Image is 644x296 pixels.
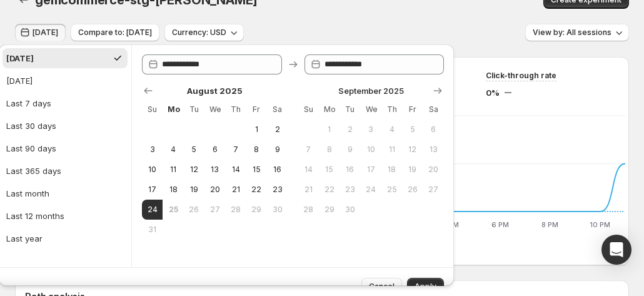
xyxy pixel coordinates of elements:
[402,100,423,120] th: Friday
[189,205,199,215] span: 26
[142,200,163,220] button: Start of range Sunday August 24 2025
[139,82,157,100] button: Show previous month, July 2025
[204,160,225,180] button: Wednesday August 13 2025
[423,180,444,200] button: Saturday September 27 2025
[423,100,444,120] th: Saturday
[361,180,381,200] button: Wednesday September 24 2025
[303,205,314,215] span: 28
[423,160,444,180] button: Saturday September 20 2025
[428,165,439,175] span: 20
[298,180,319,200] button: Sunday September 21 2025
[147,185,158,195] span: 17
[303,145,314,155] span: 7
[142,160,163,180] button: Sunday August 10 2025
[3,116,128,136] button: Last 30 days
[142,180,163,200] button: Sunday August 17 2025
[246,120,267,140] button: Friday August 1 2025
[340,160,360,180] button: Tuesday September 16 2025
[298,140,319,160] button: Sunday September 7 2025
[486,71,556,81] span: Click-through rate
[303,105,314,115] span: Su
[147,165,158,175] span: 10
[381,160,402,180] button: Thursday September 18 2025
[189,165,199,175] span: 12
[230,165,241,175] span: 14
[324,145,335,155] span: 8
[3,206,128,226] button: Last 12 months
[78,28,152,38] span: Compare to: [DATE]
[142,140,163,160] button: Sunday August 3 2025
[361,100,381,120] th: Wednesday
[491,220,509,229] text: 6 PM
[407,165,418,175] span: 19
[381,120,402,140] button: Thursday September 4 2025
[525,24,629,41] button: View by: All sessions
[319,200,340,220] button: Monday September 29 2025
[386,105,397,115] span: Th
[184,100,204,120] th: Tuesday
[533,28,611,38] span: View by: All sessions
[209,165,220,175] span: 13
[230,145,241,155] span: 7
[6,232,43,245] div: Last year
[366,185,376,195] span: 24
[204,180,225,200] button: Wednesday August 20 2025
[225,180,246,200] button: Thursday August 21 2025
[345,165,355,175] span: 16
[246,200,267,220] button: Friday August 29 2025
[172,28,226,38] span: Currency: USD
[164,24,244,41] button: Currency: USD
[272,205,283,215] span: 30
[486,86,500,99] span: 0%
[147,205,158,215] span: 24
[345,185,355,195] span: 23
[209,145,220,155] span: 6
[267,140,288,160] button: Saturday August 9 2025
[428,145,439,155] span: 13
[147,145,158,155] span: 3
[272,145,283,155] span: 9
[402,160,423,180] button: Friday September 19 2025
[230,185,241,195] span: 21
[225,140,246,160] button: Thursday August 7 2025
[319,160,340,180] button: Monday September 15 2025
[407,185,418,195] span: 26
[147,105,158,115] span: Su
[163,200,183,220] button: Today Monday August 25 2025
[303,185,314,195] span: 21
[407,125,418,135] span: 5
[184,180,204,200] button: Tuesday August 19 2025
[3,228,128,248] button: Last year
[251,165,262,175] span: 15
[163,140,183,160] button: Monday August 4 2025
[267,160,288,180] button: Saturday August 16 2025
[6,142,56,155] div: Last 90 days
[267,200,288,220] button: Saturday August 30 2025
[366,145,376,155] span: 10
[386,185,397,195] span: 25
[361,278,402,295] button: Cancel
[272,185,283,195] span: 23
[168,165,178,175] span: 11
[184,160,204,180] button: Tuesday August 12 2025
[428,185,439,195] span: 27
[246,140,267,160] button: Friday August 8 2025
[246,160,267,180] button: Friday August 15 2025
[3,93,128,113] button: Last 7 days
[6,120,56,132] div: Last 30 days
[251,145,262,155] span: 8
[142,220,163,240] button: Sunday August 31 2025
[381,180,402,200] button: Thursday September 25 2025
[345,145,355,155] span: 9
[324,205,335,215] span: 29
[340,100,360,120] th: Tuesday
[3,48,128,68] button: [DATE]
[147,225,158,235] span: 31
[71,24,159,41] button: Compare to: [DATE]
[168,185,178,195] span: 18
[189,185,199,195] span: 19
[319,100,340,120] th: Monday
[407,278,444,295] button: Apply
[189,145,199,155] span: 5
[3,161,128,181] button: Last 365 days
